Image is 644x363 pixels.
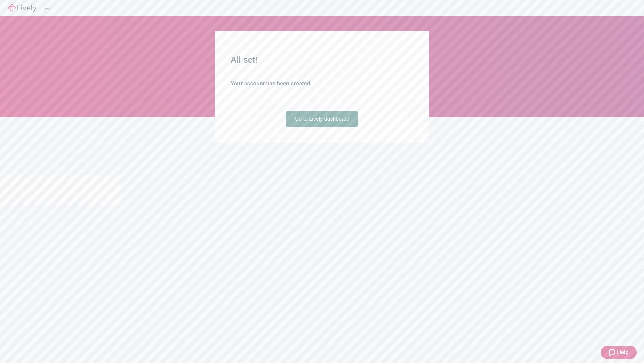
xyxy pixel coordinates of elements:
[231,80,413,88] h4: Your account has been created.
[231,54,413,66] h2: All set!
[44,8,50,10] button: Log out
[617,348,629,356] span: Help
[8,4,36,12] img: Lively
[601,346,637,359] button: Zendesk support iconHelp
[609,348,617,356] svg: Zendesk support icon
[286,111,358,127] a: Go to Lively dashboard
